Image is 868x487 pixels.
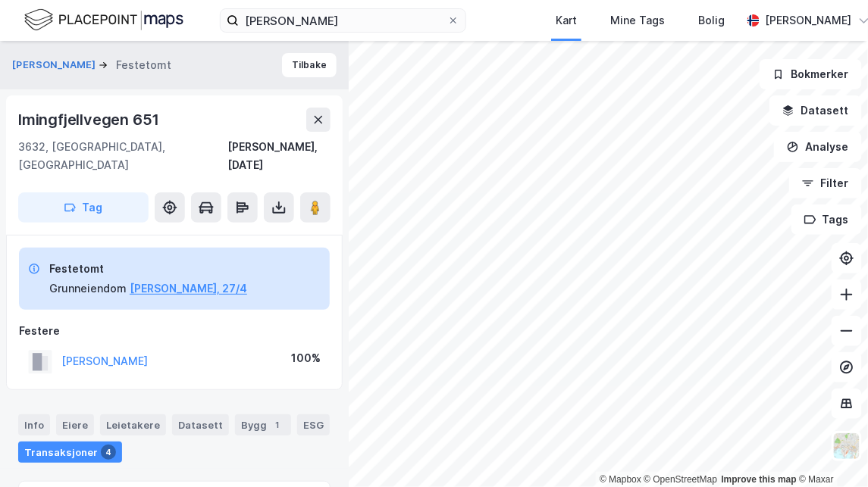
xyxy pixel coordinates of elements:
[610,11,665,30] div: Mine Tags
[12,58,99,73] button: [PERSON_NAME]
[101,445,116,460] div: 4
[774,132,862,162] button: Analyse
[116,56,171,74] div: Festetomt
[291,349,321,367] div: 100%
[792,414,868,487] iframe: Chat Widget
[49,260,247,278] div: Festetomt
[227,138,331,174] div: [PERSON_NAME], [DATE]
[769,95,862,126] button: Datasett
[172,414,229,435] div: Datasett
[698,11,725,30] div: Bolig
[789,168,862,198] button: Filter
[722,474,797,485] a: Improve this map
[600,474,641,485] a: Mapbox
[766,11,852,30] div: [PERSON_NAME]
[270,417,285,432] div: 1
[644,474,718,485] a: OpenStreetMap
[18,192,149,223] button: Tag
[18,442,122,463] div: Transaksjoner
[49,279,127,298] div: Grunneiendom
[760,59,862,89] button: Bokmerker
[791,204,862,235] button: Tags
[18,414,50,435] div: Info
[297,414,330,435] div: ESG
[18,138,227,174] div: 3632, [GEOGRAPHIC_DATA], [GEOGRAPHIC_DATA]
[56,414,94,435] div: Eiere
[239,9,447,32] input: Søk på adresse, matrikkel, gårdeiere, leietakere eller personer
[282,53,337,77] button: Tilbake
[19,322,330,340] div: Festere
[556,11,577,30] div: Kart
[24,7,183,33] img: logo.f888ab2527a4732fd821a326f86c7f29.svg
[18,108,162,132] div: Imingfjellvegen 651
[100,414,166,435] div: Leietakere
[130,279,247,298] button: [PERSON_NAME], 27/4
[235,414,291,435] div: Bygg
[792,414,868,487] div: Kontrollprogram for chat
